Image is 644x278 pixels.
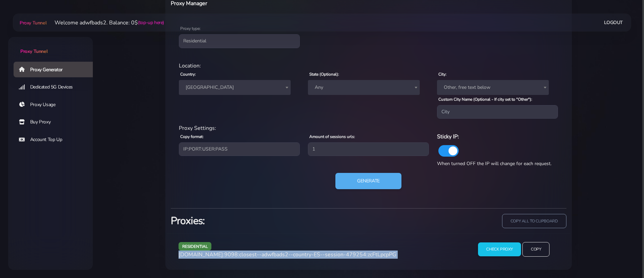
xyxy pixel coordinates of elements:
[438,96,532,102] label: Custom City Name (Optional - If city set to "Other"):
[14,79,98,95] a: Dedicated 5G Devices
[438,71,446,77] label: City:
[175,62,562,70] div: Location:
[308,80,420,95] span: Any
[171,214,365,228] h3: Proxies:
[14,97,98,113] a: Proxy Usage
[180,71,196,77] label: Country:
[46,19,164,27] li: Welcome adwfbads2. Balance: 0$
[183,83,287,92] span: Spain
[437,80,549,95] span: Other, free text below
[14,132,98,147] a: Account Top Up
[14,62,98,77] a: Proxy Generator
[138,19,164,26] a: (top-up here)
[179,80,291,95] span: Spain
[312,83,416,92] span: Any
[175,124,562,132] div: Proxy Settings:
[180,134,204,140] label: Copy format:
[14,114,98,130] a: Buy Proxy
[441,83,545,92] span: Other, free text below
[437,105,558,119] input: City
[309,134,355,140] label: Amount of sessions urls:
[20,48,47,55] span: Proxy Tunnel
[179,251,396,258] span: [DOMAIN_NAME]:9098:closest--adwfbads2--country-ES--session-479254:zcFtLpcpPG
[20,20,46,26] span: Proxy Tunnel
[8,37,93,55] a: Proxy Tunnel
[522,242,549,257] input: Copy
[335,173,401,189] button: Generate
[179,242,212,251] span: residential
[544,167,636,270] iframe: Webchat Widget
[604,16,623,29] a: Logout
[309,71,339,77] label: State (Optional):
[437,132,558,141] h6: Sticky IP:
[18,17,46,28] a: Proxy Tunnel
[437,160,552,167] span: When turned OFF the IP will change for each request.
[478,242,521,256] input: Check Proxy
[502,214,566,229] input: copy all to clipboard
